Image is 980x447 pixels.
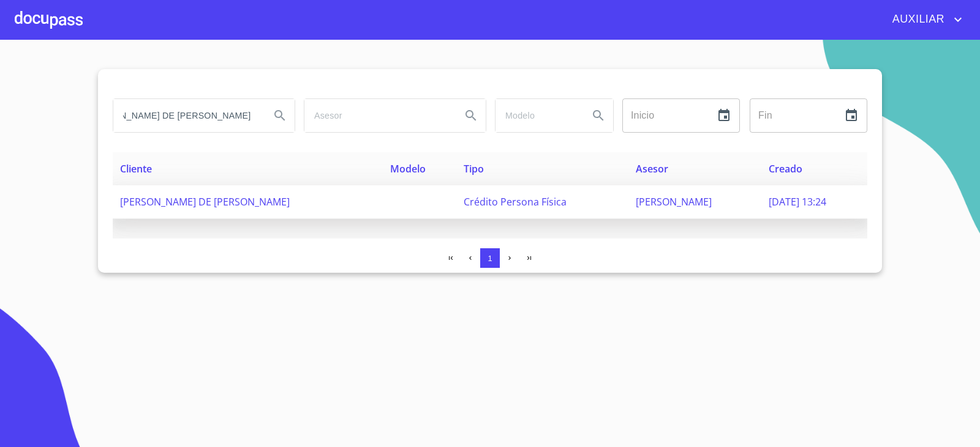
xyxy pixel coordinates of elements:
span: Cliente [120,162,152,175]
span: [PERSON_NAME] [636,195,712,209]
span: AUXILIAR [883,10,951,29]
button: account of current user [883,10,965,29]
input: search [304,99,451,132]
span: Crédito Persona Física [464,195,567,209]
span: Tipo [464,162,484,175]
span: Creado [769,162,802,175]
span: [DATE] 13:24 [769,195,826,209]
button: Search [456,101,486,130]
span: [PERSON_NAME] DE [PERSON_NAME] [120,195,290,209]
span: 1 [488,254,492,263]
input: search [113,99,260,132]
button: 1 [480,248,500,268]
input: search [496,99,579,132]
span: Asesor [636,162,668,175]
button: Search [584,101,613,130]
button: Search [265,101,295,130]
span: Modelo [390,162,426,175]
